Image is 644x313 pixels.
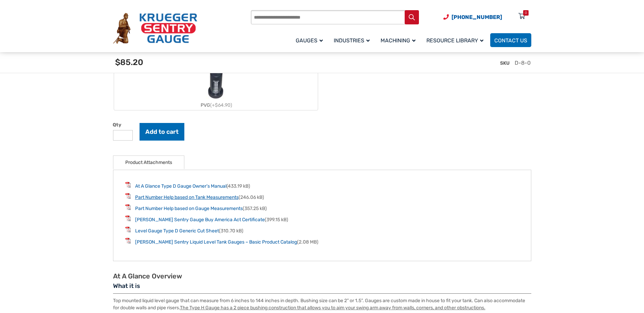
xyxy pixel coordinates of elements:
[490,33,531,47] a: Contact Us
[292,32,330,48] a: Gauges
[330,32,376,48] a: Industries
[135,217,265,223] a: [PERSON_NAME] Sentry Gauge Buy America Act Certificate
[125,238,519,246] li: (2.08 MB)
[114,100,318,110] div: PVG
[114,68,318,110] label: PVG
[113,282,531,294] h3: What it is
[135,183,226,189] a: At A Glance Type D Gauge Owner’s Manual
[422,32,490,48] a: Resource Library
[525,10,527,16] div: 0
[452,14,502,20] span: [PHONE_NUMBER]
[113,13,197,44] img: Krueger Sentry Gauge
[515,60,531,66] span: D-8-0
[296,37,323,44] span: Gauges
[500,60,510,66] span: SKU
[376,32,422,48] a: Machining
[125,182,519,190] li: (433.19 kB)
[135,206,243,211] a: Part Number Help based on Gauge Measurements
[135,239,297,245] a: [PERSON_NAME] Sentry Liquid Level Tank Gauges – Basic Product Catalog
[125,215,519,223] li: (399.15 kB)
[210,102,232,108] span: (+$64.90)
[113,130,133,141] input: Product quantity
[125,227,519,234] li: (310.70 kB)
[135,194,239,200] a: Part Number Help based on Tank Measurements
[113,272,531,280] h2: At A Glance Overview
[494,37,527,44] span: Contact Us
[180,305,485,311] u: The Type H Gauge has a 2 piece bushing construction that allows you to aim your swing arm away fr...
[113,297,531,311] p: Top mounted liquid level gauge that can measure from 6 inches to 144 inches in depth. Bushing siz...
[135,228,219,234] a: Level Gauge Type D Generic Cut Sheet
[443,13,502,21] a: Phone Number (920) 434-8860
[140,123,184,141] button: Add to cart
[381,37,416,44] span: Machining
[125,204,519,212] li: (357.25 kB)
[334,37,370,44] span: Industries
[125,156,172,169] a: Product Attachments
[125,193,519,201] li: (246.06 kB)
[426,37,483,44] span: Resource Library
